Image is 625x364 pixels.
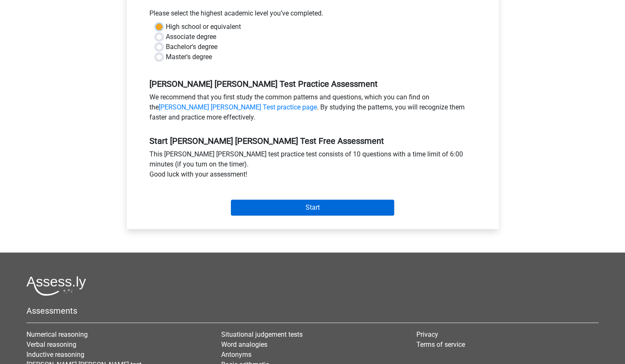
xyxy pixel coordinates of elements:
a: Numerical reasoning [26,330,88,338]
div: This [PERSON_NAME] [PERSON_NAME] test practice test consists of 10 questions with a time limit of... [143,149,482,183]
a: Verbal reasoning [26,341,76,348]
h5: [PERSON_NAME] [PERSON_NAME] Test Practice Assessment [149,79,476,89]
input: Start [231,200,394,216]
h5: Assessments [26,306,599,316]
a: Inductive reasoning [26,351,84,359]
div: Please select the highest academic level you’ve completed. [143,8,482,22]
label: Associate degree [166,32,216,42]
a: [PERSON_NAME] [PERSON_NAME] Test practice page [159,103,317,111]
label: Bachelor's degree [166,42,217,52]
a: Situational judgement tests [221,330,303,338]
label: Master's degree [166,52,212,62]
a: Terms of service [416,341,465,348]
a: Antonyms [221,351,251,359]
a: Privacy [416,330,438,338]
img: Assessly logo [26,276,86,296]
div: We recommend that you first study the common patterns and questions, which you can find on the . ... [143,92,482,126]
h5: Start [PERSON_NAME] [PERSON_NAME] Test Free Assessment [149,136,476,146]
a: Word analogies [221,341,267,348]
label: High school or equivalent [166,22,241,32]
